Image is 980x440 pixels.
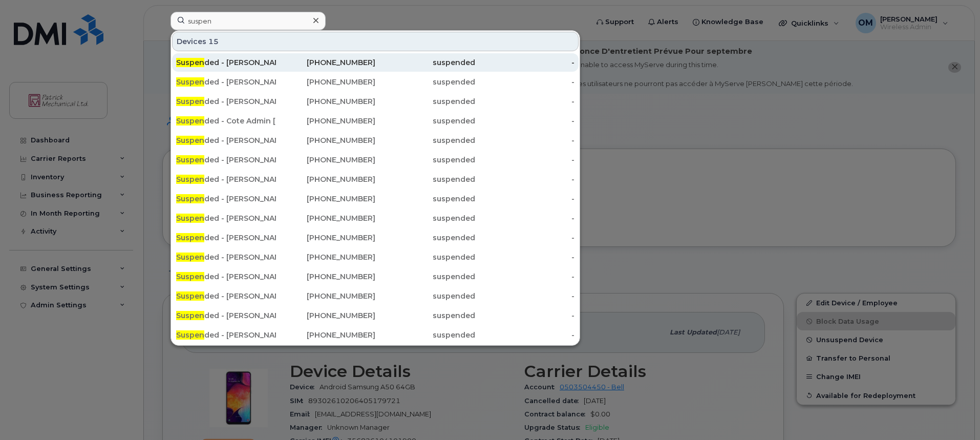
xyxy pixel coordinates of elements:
a: Suspended - [PERSON_NAME][PHONE_NUMBER]suspended- [172,209,579,227]
div: - [475,135,575,145]
div: - [475,194,575,204]
div: [PHONE_NUMBER] [276,155,376,165]
a: Suspended - [PERSON_NAME][PHONE_NUMBER]suspended- [172,170,579,188]
a: Suspended - [PERSON_NAME][PHONE_NUMBER]suspended- [172,73,579,91]
span: Suspen [176,136,204,145]
div: ded - [PERSON_NAME] [176,57,276,68]
div: ded - [PERSON_NAME] [176,271,276,282]
span: 15 [208,36,219,47]
div: - [475,174,575,184]
a: Suspended - [PERSON_NAME][PHONE_NUMBER]suspended- [172,228,579,247]
div: suspended [375,233,475,243]
div: ded - [PERSON_NAME] [176,213,276,223]
div: suspended [375,194,475,204]
div: [PHONE_NUMBER] [276,271,376,282]
div: - [475,252,575,262]
span: Suspen [176,77,204,87]
div: suspended [375,77,475,87]
div: - [475,271,575,282]
a: Suspended - [PERSON_NAME][PHONE_NUMBER]suspended- [172,92,579,111]
div: - [475,77,575,87]
div: - [475,57,575,68]
div: ded - [PERSON_NAME] [176,96,276,107]
span: Suspen [176,272,204,281]
div: suspended [375,252,475,262]
div: [PHONE_NUMBER] [276,57,376,68]
div: - [475,233,575,243]
span: Suspen [176,58,204,67]
div: suspended [375,330,475,340]
div: suspended [375,116,475,126]
span: Suspen [176,97,204,106]
div: [PHONE_NUMBER] [276,174,376,184]
span: Suspen [176,233,204,242]
span: Suspen [176,116,204,125]
a: Suspended - [PERSON_NAME][PHONE_NUMBER]suspended- [172,248,579,266]
div: - [475,291,575,301]
div: [PHONE_NUMBER] [276,330,376,340]
div: suspended [375,310,475,321]
span: Suspen [176,291,204,301]
a: Suspended - [PERSON_NAME][PHONE_NUMBER]suspended- [172,151,579,169]
div: [PHONE_NUMBER] [276,310,376,321]
div: ded - [PERSON_NAME] [176,330,276,340]
div: ded - [PERSON_NAME] [176,155,276,165]
div: [PHONE_NUMBER] [276,116,376,126]
div: ded - [PERSON_NAME] [176,233,276,243]
span: Suspen [176,175,204,184]
div: [PHONE_NUMBER] [276,194,376,204]
div: suspended [375,96,475,107]
div: [PHONE_NUMBER] [276,135,376,145]
div: ded - [PERSON_NAME] [176,310,276,321]
div: suspended [375,213,475,223]
span: Suspen [176,194,204,203]
span: Suspen [176,330,204,340]
div: ded - [PERSON_NAME] [176,252,276,262]
a: Suspended - [PERSON_NAME][PHONE_NUMBER]suspended- [172,53,579,72]
div: suspended [375,155,475,165]
div: [PHONE_NUMBER] [276,252,376,262]
div: - [475,96,575,107]
span: Suspen [176,214,204,223]
span: Suspen [176,155,204,164]
div: ded - [PERSON_NAME] [176,77,276,87]
div: Devices [172,32,579,51]
div: - [475,310,575,321]
div: ded - [PERSON_NAME] [176,291,276,301]
div: suspended [375,57,475,68]
a: Suspended - [PERSON_NAME][PHONE_NUMBER]suspended- [172,306,579,325]
span: Suspen [176,311,204,320]
div: ded - Cote Admin [PERSON_NAME] [176,116,276,126]
div: - [475,155,575,165]
div: suspended [375,271,475,282]
a: Suspended - [PERSON_NAME][PHONE_NUMBER]suspended- [172,267,579,286]
div: [PHONE_NUMBER] [276,96,376,107]
div: [PHONE_NUMBER] [276,233,376,243]
div: - [475,116,575,126]
div: suspended [375,291,475,301]
a: Suspended - Cote Admin [PERSON_NAME][PHONE_NUMBER]suspended- [172,112,579,130]
div: [PHONE_NUMBER] [276,291,376,301]
div: ded - [PERSON_NAME] [176,194,276,204]
a: Suspended - [PERSON_NAME][PHONE_NUMBER]suspended- [172,287,579,305]
a: Suspended - [PERSON_NAME][PHONE_NUMBER]suspended- [172,131,579,150]
a: Suspended - [PERSON_NAME][PHONE_NUMBER]suspended- [172,326,579,344]
div: suspended [375,135,475,145]
div: ded - [PERSON_NAME] [176,135,276,145]
span: Suspen [176,253,204,262]
div: [PHONE_NUMBER] [276,77,376,87]
div: - [475,213,575,223]
a: Suspended - [PERSON_NAME][PHONE_NUMBER]suspended- [172,190,579,208]
div: suspended [375,174,475,184]
div: [PHONE_NUMBER] [276,213,376,223]
div: - [475,330,575,340]
div: ded - [PERSON_NAME] [176,174,276,184]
